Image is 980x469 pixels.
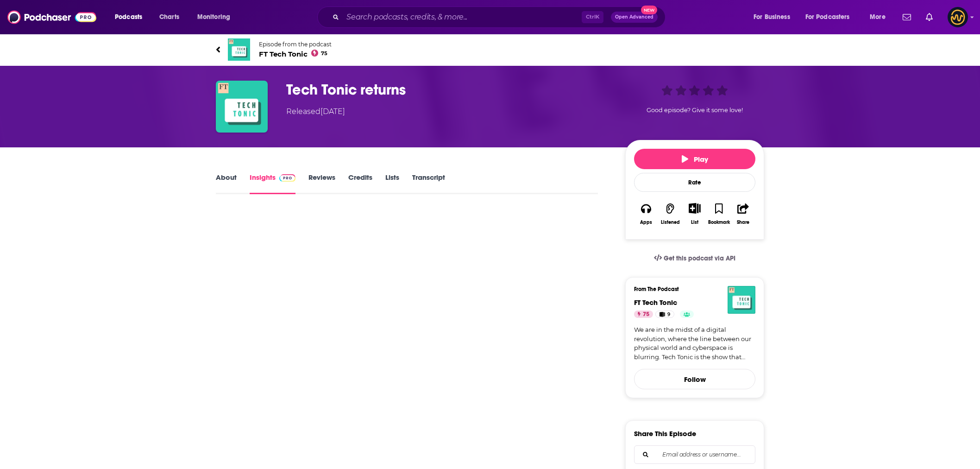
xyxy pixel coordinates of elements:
span: Podcasts [115,11,142,24]
img: FT Tech Tonic [228,38,250,61]
div: Search followers [634,445,755,464]
div: Bookmark [708,220,730,225]
span: 9 [667,310,670,319]
button: Play [634,149,755,169]
span: Play [682,155,708,164]
button: Share [731,197,755,231]
button: Show profile menu [948,7,968,27]
div: Search podcasts, credits, & more... [326,6,674,28]
span: FT Tech Tonic [259,50,332,58]
div: Show More ButtonList [683,197,707,231]
h3: Share This Episode [634,429,696,438]
a: Credits [348,173,372,194]
a: 9 [655,311,674,318]
span: For Business [754,11,790,24]
input: Search podcasts, credits, & more... [343,10,582,25]
button: open menu [799,10,863,25]
img: Podchaser Pro [279,174,295,182]
span: Episode from the podcast [259,41,332,48]
img: FT Tech Tonic [728,286,755,314]
span: Ctrl K [582,11,603,23]
h3: Tech Tonic returns [286,81,610,99]
span: More [870,11,886,24]
button: Listened [658,197,682,231]
span: For Podcasters [805,11,850,24]
span: Good episode? Give it some love! [647,107,743,114]
button: Show More Button [685,203,704,213]
button: Apps [634,197,658,231]
a: We are in the midst of a digital revolution, where the line between our physical world and cybers... [634,325,755,361]
div: List [691,219,698,225]
span: New [641,6,658,14]
a: Transcript [412,173,445,194]
span: Charts [159,11,179,24]
a: About [216,173,237,194]
a: FT Tech TonicEpisode from the podcastFT Tech Tonic75 [216,38,764,61]
div: Listened [661,220,680,225]
a: FT Tech Tonic [634,298,677,307]
img: User Profile [948,7,968,27]
span: Get this podcast via API [664,254,735,262]
img: Tech Tonic returns [216,81,268,133]
a: Get this podcast via API [647,247,743,270]
span: Open Advanced [615,15,653,19]
a: InsightsPodchaser Pro [250,173,295,194]
h3: From The Podcast [634,286,748,292]
input: Email address or username... [642,446,748,463]
a: Charts [153,10,185,25]
div: Apps [640,220,652,225]
span: 75 [321,51,327,56]
button: Bookmark [707,197,731,231]
a: Show notifications dropdown [922,9,936,25]
a: 75 [634,311,653,318]
button: open menu [863,10,897,25]
span: Logged in as LowerStreet [948,7,968,27]
button: open menu [191,10,242,25]
div: Share [737,220,749,225]
button: Follow [634,369,755,389]
span: Monitoring [197,11,230,24]
div: Released [DATE] [286,106,345,117]
div: Rate [634,173,755,192]
span: 75 [643,310,649,319]
a: Reviews [308,173,335,194]
a: Show notifications dropdown [899,9,915,25]
button: open menu [747,10,802,25]
img: Podchaser - Follow, Share and Rate Podcasts [7,8,96,26]
button: Open AdvancedNew [611,12,658,23]
a: Lists [385,173,399,194]
button: open menu [108,10,154,25]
